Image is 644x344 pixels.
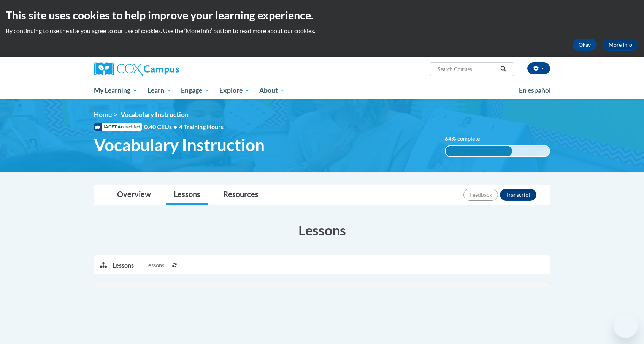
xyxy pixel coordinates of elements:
p: Lessons [113,261,134,270]
div: 64% complete [446,146,512,156]
span: About [259,86,285,95]
span: Lessons [145,261,164,270]
iframe: Button to launch messaging window [614,314,638,338]
span: IACET Accredited [94,123,142,131]
p: By continuing to use the site you agree to our use of cookies. Use the ‘More info’ button to read... [6,27,638,35]
a: En español [514,82,556,98]
a: More Info [603,39,638,51]
a: Engage [176,82,214,99]
h2: This site uses cookies to help improve your learning experience. [6,8,638,23]
span: Learn [148,86,171,95]
div: Main menu [82,82,562,99]
a: My Learning [89,82,143,99]
span: Vocabulary Instruction [121,110,189,118]
button: Account Settings [527,62,550,74]
span: 4 Training Hours [179,123,224,130]
a: Learn [143,82,176,99]
span: Engage [181,86,209,95]
span: Explore [219,86,250,95]
span: 0.40 CEUs [144,123,179,131]
a: About [255,82,290,99]
img: Cox Campus [94,62,179,76]
label: 64% complete [445,135,489,143]
a: Overview [109,185,159,205]
button: Transcript [500,189,536,201]
h3: Lessons [94,221,550,240]
a: Cox Campus [94,62,238,76]
button: Search [498,65,509,74]
a: Resources [216,185,266,205]
a: Explore [214,82,255,99]
span: • [174,123,177,130]
button: Feedback [463,189,498,201]
a: Lessons [166,185,208,205]
span: En español [519,86,551,94]
button: Okay [573,39,597,51]
span: My Learning [94,86,138,95]
a: Home [94,110,112,118]
span: Vocabulary Instruction [94,135,265,155]
input: Search Courses [437,65,498,74]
